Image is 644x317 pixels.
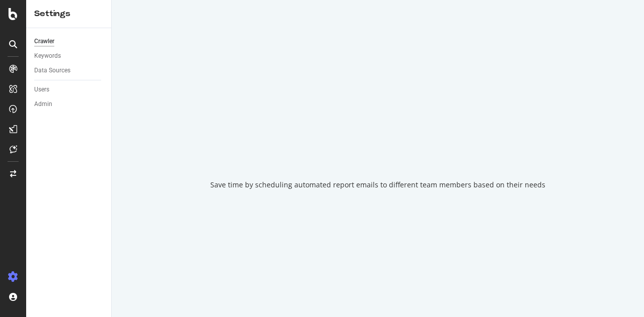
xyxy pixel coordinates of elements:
[34,36,54,47] div: Crawler
[342,128,414,164] div: animation
[34,99,52,110] div: Admin
[34,8,103,20] div: Settings
[34,65,104,76] a: Data Sources
[34,36,104,47] a: Crawler
[34,51,61,61] div: Keywords
[34,51,104,61] a: Keywords
[210,180,545,190] div: Save time by scheduling automated report emails to different team members based on their needs
[34,65,70,76] div: Data Sources
[34,99,104,110] a: Admin
[34,84,49,95] div: Users
[34,84,104,95] a: Users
